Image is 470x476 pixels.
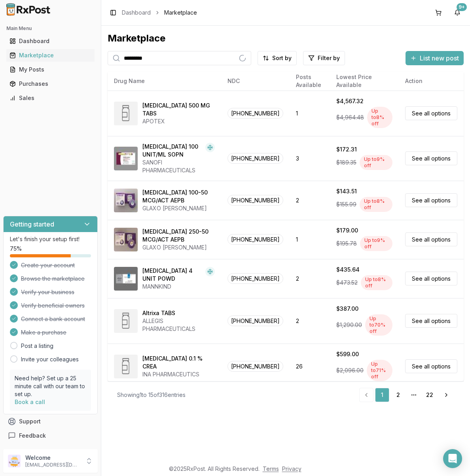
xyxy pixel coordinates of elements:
[114,309,138,333] img: Altrixa TABS
[359,388,454,402] nav: pagination
[405,106,457,120] a: See all options
[290,72,330,91] th: Posts Available
[451,6,464,19] button: 9+
[420,53,459,63] span: List new post
[272,54,292,62] span: Sort by
[367,360,392,381] div: Up to 71 % off
[3,429,98,443] button: Feedback
[142,244,215,251] div: GLAXO [PERSON_NAME]
[282,465,301,472] a: Privacy
[227,361,283,372] span: [PHONE_NUMBER]
[122,9,151,17] a: Dashboard
[10,245,22,253] span: 75 %
[15,399,45,405] a: Book a call
[336,97,364,105] div: $4,567.32
[114,228,138,251] img: Advair Diskus 250-50 MCG/ACT AEPB
[336,200,356,208] span: $155.99
[405,314,457,328] a: See all options
[336,279,358,287] span: $473.52
[142,267,202,283] div: [MEDICAL_DATA] 4 UNIT POWD
[117,391,186,399] div: Showing 1 to 15 of 316 entries
[360,155,392,170] div: Up to 9 % off
[9,37,91,45] div: Dashboard
[318,54,340,62] span: Filter by
[10,219,54,229] h3: Getting started
[423,388,437,402] a: 22
[221,72,290,91] th: NDC
[399,72,464,91] th: Action
[108,32,464,45] div: Marketplace
[21,302,85,310] span: Verify beneficial owners
[336,350,359,358] div: $599.00
[258,51,297,65] button: Sort by
[142,370,215,378] div: INA PHARMACEUTICS
[405,193,457,207] a: See all options
[114,355,138,378] img: Amcinonide 0.1 % CREA
[227,108,283,119] span: [PHONE_NUMBER]
[142,204,215,212] div: GLAXO [PERSON_NAME]
[142,143,202,159] div: [MEDICAL_DATA] 100 UNIT/ML SOPN
[290,136,330,181] td: 3
[263,465,279,472] a: Terms
[3,92,98,104] button: Sales
[9,94,91,102] div: Sales
[142,317,215,333] div: ALLEGIS PHARMACEUTICALS
[6,25,95,32] h2: Main Menu
[360,236,392,251] div: Up to 9 % off
[21,261,75,269] span: Create your account
[391,388,405,402] a: 2
[10,235,91,243] p: Let's finish your setup first!
[336,145,357,153] div: $172.31
[142,228,215,244] div: [MEDICAL_DATA] 250-50 MCG/ACT AEPB
[25,454,80,462] p: Welcome
[336,366,364,374] span: $2,096.00
[336,321,362,329] span: $1,290.00
[405,272,457,285] a: See all options
[330,72,399,91] th: Lowest Price Available
[25,462,80,468] p: [EMAIL_ADDRESS][DOMAIN_NAME]
[164,9,197,17] span: Marketplace
[405,232,457,246] a: See all options
[114,267,138,291] img: Afrezza 4 UNIT POWD
[227,234,283,245] span: [PHONE_NUMBER]
[336,159,356,166] span: $189.35
[3,49,98,62] button: Marketplace
[290,259,330,298] td: 2
[142,355,215,370] div: [MEDICAL_DATA] 0.1 % CREA
[3,77,98,90] button: Purchases
[290,91,330,136] td: 1
[21,329,66,336] span: Make a purchase
[405,151,457,165] a: See all options
[9,51,91,59] div: Marketplace
[290,181,330,220] td: 2
[443,449,462,468] div: Open Intercom Messenger
[114,102,138,125] img: Abiraterone Acetate 500 MG TABS
[336,266,360,274] div: $435.64
[3,35,98,47] button: Dashboard
[142,117,215,125] div: APOTEX
[142,102,215,117] div: [MEDICAL_DATA] 500 MG TABS
[15,374,86,398] p: Need help? Set up a 25 minute call with our team to set up.
[336,240,357,247] span: $195.78
[227,153,283,164] span: [PHONE_NUMBER]
[336,227,358,234] div: $179.00
[142,159,215,174] div: SANOFI PHARMACEUTICALS
[19,432,46,440] span: Feedback
[6,34,95,48] a: Dashboard
[367,107,392,128] div: Up to 8 % off
[438,388,454,402] a: Go to next page
[21,288,74,296] span: Verify your business
[3,3,54,16] img: RxPost Logo
[336,305,358,313] div: $387.00
[227,315,283,326] span: [PHONE_NUMBER]
[360,197,392,212] div: Up to 8 % off
[336,113,364,121] span: $4,964.48
[227,273,283,284] span: [PHONE_NUMBER]
[227,195,283,206] span: [PHONE_NUMBER]
[375,388,389,402] a: 1
[290,220,330,259] td: 1
[406,55,464,63] a: List new post
[142,309,175,317] div: Altrixa TABS
[122,9,197,17] nav: breadcrumb
[406,51,464,65] button: List new post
